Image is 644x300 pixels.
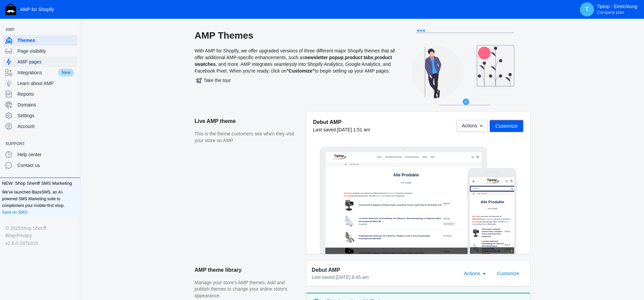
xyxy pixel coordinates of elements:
[5,224,75,232] div: © 2025
[17,80,75,87] span: Learn about AMP
[17,69,57,76] span: Integrations
[3,110,77,121] a: Settings
[2,209,28,216] a: Save on SMS!
[195,30,396,42] h2: AMP Themes
[195,55,392,67] b: product swatches
[313,119,370,126] h5: Debut AMP
[22,43,52,55] span: Alle Produkte
[176,12,223,18] span: Kosmetik Einrichtung
[285,12,299,18] span: Tattoo
[17,91,75,97] span: Reports
[5,4,16,15] img: Shop Sheriff Logo
[21,5,63,26] img: image
[495,123,518,129] span: Customize
[44,2,91,23] a: image
[46,2,88,23] img: image
[20,7,54,12] span: AMP for Shopify
[152,12,165,18] span: Home
[18,5,65,26] a: image
[337,127,370,132] span: [DATE] 1:51 am
[148,11,168,20] a: Home
[57,68,75,77] span: New
[7,113,33,119] span: Alle Preise:
[231,11,278,20] a: Friseureinrichtung
[467,168,517,254] img: Mobile frame
[584,6,590,13] span: T
[5,232,75,239] div: •
[282,11,303,20] a: Tattoo
[492,267,525,280] button: Customize
[178,119,207,125] span: (Bruttopreis).
[17,112,75,119] span: Settings
[195,280,300,299] p: Manage your store's AMP themes. Add and publish themes to change your online store's appearance.
[195,112,300,131] h2: Live AMP theme
[597,4,637,15] p: Tiptop - Einrichtung
[17,58,75,65] span: AMP pages
[320,146,487,254] img: Laptop frame
[55,119,80,125] span: Alle Preise:
[286,68,315,74] b: "Customize"
[312,266,340,274] span: Debut AMP
[17,101,75,108] span: Domains
[7,128,31,134] span: 2% Rabatt
[20,224,46,232] a: Shop Sheriff
[305,55,343,60] b: newsletter popup
[55,119,420,134] div: verstehen sich inklusive der Mehrwertsteuer Versand ist kostenfrei. auf Bestellungen über 750,00€...
[5,240,75,247] div: v2.6.0-2d7b316
[310,12,320,18] span: Blog
[195,261,300,280] h2: AMP theme library
[7,113,127,143] div: verstehen sich inklusive der Mehrwertsteuer Versand ist kostenfrei. auf Bestellungen über 750,00€...
[68,28,79,31] button: Add a sales channel
[3,46,77,56] a: Page visibility
[3,35,77,46] a: Themes
[16,232,32,239] a: Privacy
[122,28,128,40] a: submit search
[456,120,488,132] button: Actions
[195,131,300,144] p: This is the theme customers see when they visit your store on AMP.
[490,120,523,132] button: Customize
[17,37,75,44] span: Themes
[3,160,77,171] a: Contact us
[5,232,15,239] a: Blog
[147,127,178,132] span: Diesen Rabatt
[464,270,480,276] span: Actions
[7,128,115,142] span: Diesen Rabatt
[597,10,624,15] span: Company plan
[17,162,75,169] span: Contact us
[3,56,77,67] a: AMP pages
[222,88,253,93] span: 1041 Produkte
[5,140,68,147] span: Support
[307,11,323,20] a: Blog
[196,78,231,83] span: Take the tour
[492,270,525,275] a: Customize
[462,123,477,129] span: Actions
[3,78,77,89] a: Learn about AMP
[3,121,77,132] a: Account
[70,31,100,43] span: Alle Produkte
[195,74,232,86] button: Take the tour
[497,271,519,276] span: Customize
[18,43,21,55] span: ›
[3,89,77,99] a: Reports
[6,43,18,55] a: Home
[5,26,68,33] span: AMP
[200,62,275,75] span: Alle Produkte
[345,55,373,60] b: product tabs
[4,6,18,19] button: Menü
[65,31,68,43] span: ›
[234,12,274,18] span: Friseureinrichtung
[17,123,75,130] span: Account
[55,127,78,132] span: 2% Rabatt
[53,31,66,43] a: Home
[53,90,82,95] span: 1041 Produkte
[336,274,369,280] span: [DATE] 8:45 am
[195,30,396,112] div: With AMP for Shopify, we offer upgraded versions of three different major Shopify themes that all...
[3,99,77,110] a: Domains
[42,121,71,127] span: (Bruttopreis).
[68,142,79,145] button: Add a sales channel
[33,67,102,79] span: Alle Produkte
[17,48,75,54] span: Page visibility
[17,151,75,158] span: Help center
[464,269,489,277] mat-select: Actions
